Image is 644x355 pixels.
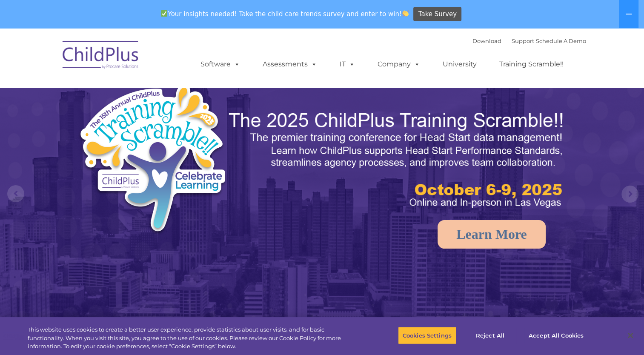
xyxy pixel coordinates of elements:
img: 👏 [402,10,409,17]
button: Close [621,326,640,345]
span: Last name [118,56,144,63]
a: Support [512,37,534,44]
a: Training Scramble!! [491,56,572,73]
a: Assessments [254,56,326,73]
span: Your insights needed! Take the child care trends survey and enter to win! [157,6,412,22]
button: Reject All [464,326,517,344]
span: Take Survey [418,7,457,22]
a: Software [192,56,249,73]
button: Accept All Cookies [524,326,588,344]
a: Company [369,56,429,73]
a: University [434,56,485,73]
button: Cookies Settings [398,326,456,344]
a: Take Survey [413,7,461,22]
span: Phone number [118,91,155,97]
img: ChildPlus by Procare Solutions [58,35,143,77]
font: | [472,37,586,44]
a: Download [472,37,501,44]
a: Learn More [438,220,546,249]
div: This website uses cookies to create a better user experience, provide statistics about user visit... [28,326,354,351]
a: Schedule A Demo [536,37,586,44]
img: ✅ [161,10,167,17]
a: IT [331,56,364,73]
